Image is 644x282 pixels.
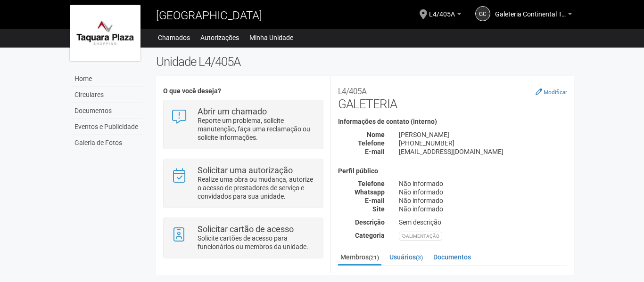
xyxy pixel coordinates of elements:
div: [PHONE_NUMBER] [392,139,574,147]
a: Documentos [431,250,473,264]
small: (3) [416,254,423,261]
a: Abrir um chamado Reporte um problema, solicite manutenção, faça uma reclamação ou solicite inform... [171,107,315,142]
small: Modificar [544,89,567,96]
p: Realize uma obra ou mudança, autorize o acesso de prestadores de serviço e convidados para sua un... [198,175,316,201]
a: Membros(21) [338,250,381,266]
a: Minha Unidade [249,31,293,44]
strong: Whatsapp [355,188,385,196]
strong: Nome [367,131,385,138]
span: Galeteria Continental Taquara [495,1,566,18]
strong: Site [372,205,385,213]
span: L4/405A [429,1,455,18]
a: Chamados [158,31,190,44]
strong: Telefone [358,180,385,187]
div: Sem descrição [392,218,574,226]
a: Documentos [72,103,142,119]
a: L4/405A [429,12,461,19]
a: Circulares [72,87,142,103]
h2: GALETERIA [338,83,567,111]
div: Não informado [392,188,574,196]
div: Não informado [392,205,574,213]
a: Usuários(3) [387,250,425,264]
a: Solicitar uma autorização Realize uma obra ou mudança, autorize o acesso de prestadores de serviç... [171,166,315,201]
div: ALIMENTAÇÃO [399,232,442,241]
strong: Telefone [358,139,385,147]
h2: Unidade L4/405A [156,55,574,69]
p: Reporte um problema, solicite manutenção, faça uma reclamação ou solicite informações. [198,116,316,142]
strong: Categoria [355,232,385,239]
a: GC [475,6,490,21]
strong: Membros [338,273,567,282]
div: Não informado [392,196,574,205]
strong: Descrição [355,218,385,226]
small: (21) [369,254,379,261]
h4: O que você deseja? [163,88,323,95]
div: [EMAIL_ADDRESS][DOMAIN_NAME] [392,147,574,156]
a: Solicitar cartão de acesso Solicite cartões de acesso para funcionários ou membros da unidade. [171,225,315,251]
small: L4/405A [338,87,366,96]
strong: Solicitar cartão de acesso [198,224,294,234]
span: [GEOGRAPHIC_DATA] [156,9,262,22]
a: Galeteria Continental Taquara [495,12,572,19]
div: [PERSON_NAME] [392,130,574,139]
strong: Abrir um chamado [198,106,267,116]
strong: E-mail [365,148,385,155]
a: Home [72,71,142,87]
strong: E-mail [365,197,385,204]
img: logo.jpg [70,5,140,61]
h4: Perfil público [338,168,567,175]
h4: Informações de contato (interno) [338,118,567,125]
a: Eventos e Publicidade [72,119,142,135]
a: Modificar [536,88,567,96]
a: Autorizações [200,31,239,44]
p: Solicite cartões de acesso para funcionários ou membros da unidade. [198,234,316,251]
div: Não informado [392,179,574,188]
strong: Solicitar uma autorização [198,165,293,175]
a: Galeria de Fotos [72,135,142,151]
